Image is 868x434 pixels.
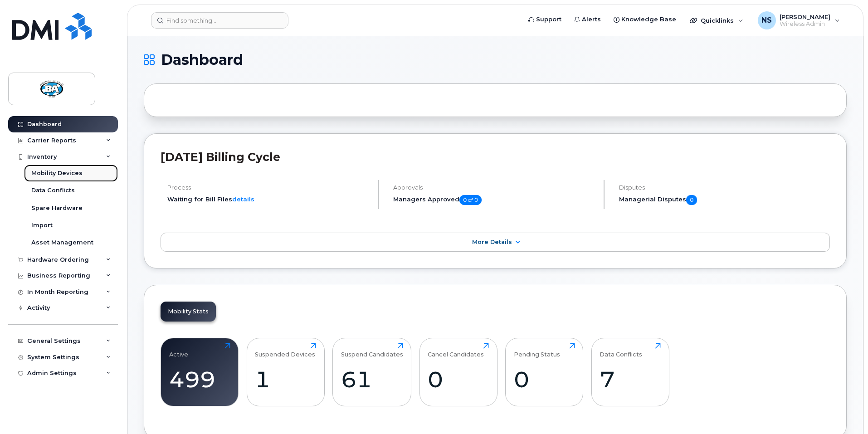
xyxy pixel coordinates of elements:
span: More Details [472,239,512,245]
div: 61 [341,366,403,393]
div: Suspended Devices [255,343,315,358]
span: 0 [686,195,697,205]
div: 7 [600,366,661,393]
div: 0 [514,366,575,393]
div: Suspend Candidates [341,343,403,358]
div: 0 [428,366,489,393]
li: Waiting for Bill Files [167,195,370,204]
h5: Managers Approved [393,195,596,205]
h5: Managerial Disputes [619,195,830,205]
h2: [DATE] Billing Cycle [161,150,830,164]
div: Data Conflicts [600,343,642,358]
span: Dashboard [161,53,243,67]
h4: Process [167,184,370,191]
div: 499 [169,366,230,393]
a: details [232,195,254,203]
a: Suspended Devices1 [255,343,316,401]
a: Active499 [169,343,230,401]
h4: Approvals [393,184,596,191]
span: 0 of 0 [459,195,482,205]
a: Data Conflicts7 [600,343,661,401]
a: Pending Status0 [514,343,575,401]
h4: Disputes [619,184,830,191]
a: Cancel Candidates0 [428,343,489,401]
div: Pending Status [514,343,560,358]
div: Active [169,343,188,358]
div: 1 [255,366,316,393]
div: Cancel Candidates [428,343,484,358]
a: Suspend Candidates61 [341,343,403,401]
